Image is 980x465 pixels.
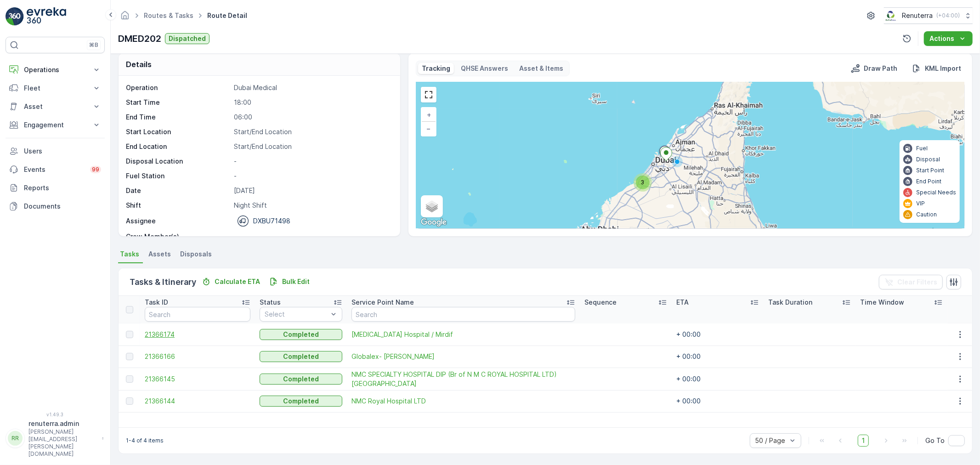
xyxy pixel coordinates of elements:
p: Assignee [126,216,156,226]
a: Routes & Tasks [144,11,193,19]
span: Globalex- [PERSON_NAME] [351,352,575,361]
a: View Fullscreen [422,88,436,102]
p: Task ID [145,298,168,307]
button: Completed [260,351,342,362]
button: Renuterra(+04:00) [884,7,973,24]
p: Completed [283,397,319,406]
td: + 00:00 [672,323,764,346]
span: Go To [925,436,945,445]
button: RRrenuterra.admin[PERSON_NAME][EMAIL_ADDRESS][PERSON_NAME][DOMAIN_NAME] [6,419,105,458]
span: + [427,111,431,119]
span: v 1.49.3 [6,412,105,417]
button: Completed [260,329,342,340]
p: Tracking [422,64,450,73]
a: Zoom In [422,108,436,122]
p: Reports [24,183,101,193]
a: Globalex- Jabel Ali [351,352,575,361]
span: NMC Royal Hospital LTD [351,397,575,406]
p: renuterra.admin [28,419,97,428]
a: Zoom Out [422,122,436,136]
button: Bulk Edit [266,276,313,287]
p: Actions [929,34,954,43]
img: Google [419,216,449,228]
p: Fleet [24,84,86,93]
p: Clear Filters [897,278,937,287]
div: 3 [634,173,652,192]
p: Time Window [860,298,904,307]
p: Completed [283,374,319,384]
a: 21366166 [145,352,250,361]
span: Disposals [180,250,212,259]
p: Asset [24,102,86,111]
p: Operations [24,65,86,74]
p: Start/End Location [234,142,391,151]
p: Status [260,298,281,307]
div: 0 [416,82,964,228]
p: 99 [92,166,99,173]
div: Toggle Row Selected [126,353,133,360]
p: [DATE] [234,186,391,195]
p: Engagement [24,120,86,130]
td: + 00:00 [672,368,764,390]
a: Homepage [120,14,130,22]
p: Details [126,59,152,70]
p: DMED202 [118,32,161,45]
p: Dispatched [169,34,206,43]
img: Screenshot_2024-07-26_at_13.33.01.png [884,11,898,21]
img: logo [6,7,24,26]
button: Draw Path [847,63,901,74]
span: [MEDICAL_DATA] Hospital / Mirdif [351,330,575,339]
p: Completed [283,352,319,361]
p: ⌘B [89,41,98,49]
a: Layers [422,196,442,216]
button: Engagement [6,116,105,134]
a: Open this area in Google Maps (opens a new window) [419,216,449,228]
button: Dispatched [165,33,210,44]
a: Events99 [6,160,105,179]
a: Reports [6,179,105,197]
span: Assets [148,250,171,259]
a: HMS Hospital / Mirdif [351,330,575,339]
p: Start Time [126,98,230,107]
p: Crew Member(s) [126,232,230,241]
button: Operations [6,61,105,79]
p: Documents [24,202,101,211]
input: Search [351,307,575,322]
p: Special Needs [916,189,956,196]
button: Completed [260,396,342,407]
p: ETA [676,298,689,307]
td: + 00:00 [672,390,764,412]
p: Draw Path [864,64,897,73]
p: Sequence [584,298,617,307]
p: Task Duration [768,298,812,307]
div: RR [8,431,23,446]
p: QHSE Answers [461,64,509,73]
p: [PERSON_NAME][EMAIL_ADDRESS][PERSON_NAME][DOMAIN_NAME] [28,428,97,458]
p: DXBU71498 [253,216,290,226]
p: Completed [283,330,319,339]
a: Documents [6,197,105,215]
p: Users [24,147,101,156]
p: Date [126,186,230,195]
p: End Location [126,142,230,151]
p: 1-4 of 4 items [126,437,164,444]
p: End Point [916,178,941,185]
span: 3 [641,179,645,186]
span: 21366144 [145,397,250,406]
a: Users [6,142,105,160]
p: Calculate ETA [215,277,260,286]
p: Asset & Items [520,64,564,73]
p: Caution [916,211,937,218]
p: Operation [126,83,230,92]
img: logo_light-DOdMpM7g.png [27,7,66,26]
td: + 00:00 [672,346,764,368]
p: Night Shift [234,201,391,210]
p: - [234,157,391,166]
p: Select [265,310,328,319]
p: 06:00 [234,113,391,122]
p: Shift [126,201,230,210]
button: Clear Filters [879,275,943,289]
a: 21366145 [145,374,250,384]
button: Completed [260,374,342,385]
span: 21366174 [145,330,250,339]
